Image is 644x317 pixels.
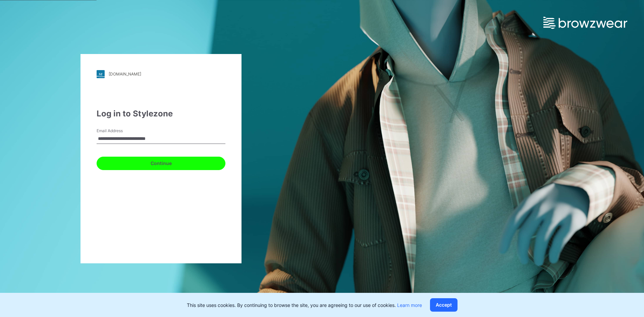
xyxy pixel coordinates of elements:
[430,298,458,312] button: Accept
[109,71,141,76] div: [DOMAIN_NAME]
[97,108,225,120] div: Log in to Stylezone
[97,157,225,170] button: Continue
[397,302,422,308] a: Learn more
[543,17,627,29] img: browzwear-logo.e42bd6dac1945053ebaf764b6aa21510.svg
[97,70,105,78] img: stylezone-logo.562084cfcfab977791bfbf7441f1a819.svg
[97,70,225,78] a: [DOMAIN_NAME]
[187,302,422,309] p: This site uses cookies. By continuing to browse the site, you are agreeing to our use of cookies.
[97,128,144,134] label: Email Address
